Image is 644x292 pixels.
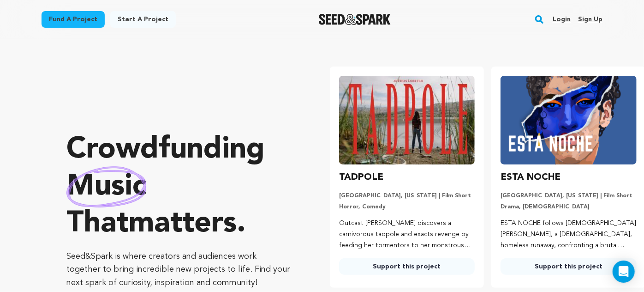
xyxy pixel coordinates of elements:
[501,203,637,211] p: Drama, [DEMOGRAPHIC_DATA]
[42,11,105,28] a: Fund a project
[66,250,293,290] p: Seed&Spark is where creators and audiences work together to bring incredible new projects to life...
[66,166,146,207] img: hand sketched image
[613,261,635,283] div: Open Intercom Messenger
[501,76,637,164] img: ESTA NOCHE image
[339,170,383,185] h3: TADPOLE
[339,258,475,275] a: Support this project
[501,192,637,200] p: [GEOGRAPHIC_DATA], [US_STATE] | Film Short
[501,170,561,185] h3: ESTA NOCHE
[339,192,475,200] p: [GEOGRAPHIC_DATA], [US_STATE] | Film Short
[339,203,475,211] p: Horror, Comedy
[501,218,637,251] p: ESTA NOCHE follows [DEMOGRAPHIC_DATA] [PERSON_NAME], a [DEMOGRAPHIC_DATA], homeless runaway, conf...
[66,132,293,243] p: Crowdfunding that .
[553,12,571,27] a: Login
[501,258,637,275] a: Support this project
[129,209,237,239] span: matters
[319,14,391,25] a: Seed&Spark Homepage
[319,14,391,25] img: Seed&Spark Logo Dark Mode
[110,11,176,28] a: Start a project
[339,218,475,251] p: Outcast [PERSON_NAME] discovers a carnivorous tadpole and exacts revenge by feeding her tormentor...
[339,76,475,164] img: TADPOLE image
[578,12,602,27] a: Sign up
